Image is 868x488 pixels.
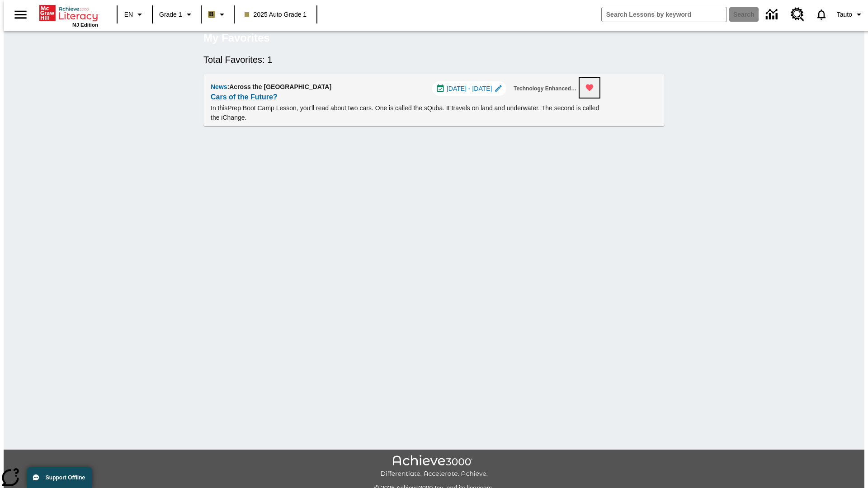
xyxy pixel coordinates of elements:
[602,7,726,22] input: search field
[447,84,492,94] span: [DATE] - [DATE]
[760,2,785,27] a: Data Center
[785,2,810,27] a: Resource Center, Will open in new tab
[211,91,278,103] a: Cars of the Future?
[380,455,488,478] img: Achieve3000 Differentiate Accelerate Achieve
[833,6,868,23] button: Profile/Settings
[245,10,307,19] span: 2025 Auto Grade 1
[211,104,599,121] testabrev: Prep Boot Camp Lesson, you'll read about two cars. One is called the sQuba. It travels on land an...
[203,31,270,45] h5: My Favorites
[7,1,34,28] button: Open side menu
[156,6,198,23] button: Grade: Grade 1, Select a grade
[72,22,98,28] span: NJ Edition
[510,81,581,96] button: Technology Enhanced Item
[204,6,231,23] button: Boost Class color is light brown. Change class color
[27,467,92,488] button: Support Offline
[159,10,182,19] span: Grade 1
[432,81,506,96] div: Jul 01 - Aug 01 Choose Dates
[580,78,599,98] button: Remove from Favorites
[39,4,98,22] a: Home
[211,103,599,122] p: In this
[209,9,214,20] span: B
[514,84,578,94] span: Technology Enhanced Item
[837,10,852,19] span: Tauto
[120,6,149,23] button: Language: EN, Select a language
[203,52,665,67] h6: Total Favorites: 1
[46,474,85,481] span: Support Offline
[227,83,332,90] span: : Across the [GEOGRAPHIC_DATA]
[39,3,98,28] div: Home
[810,3,833,26] a: Notifications
[211,83,227,90] span: News
[124,10,133,19] span: EN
